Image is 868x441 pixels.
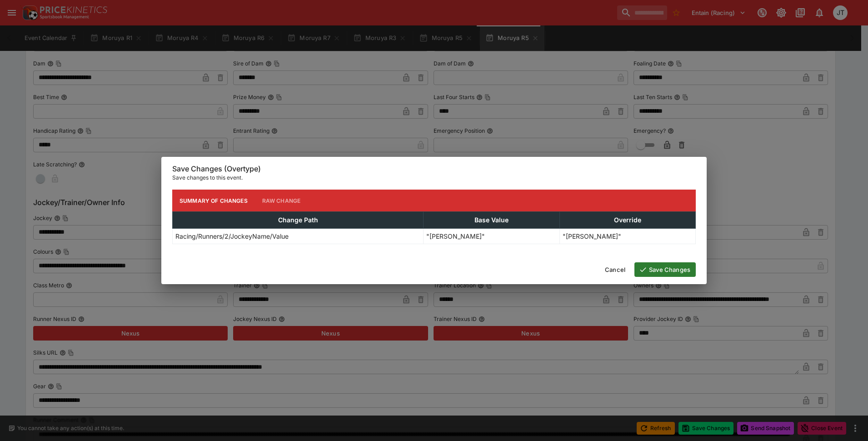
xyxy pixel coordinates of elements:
[559,212,695,229] th: Override
[175,231,289,241] p: Racing/Runners/2/JockeyName/Value
[173,212,424,229] th: Change Path
[559,229,695,244] td: "[PERSON_NAME]"
[424,229,559,244] td: "[PERSON_NAME]"
[634,262,696,277] button: Save Changes
[255,190,308,211] button: Raw Change
[424,212,559,229] th: Base Value
[172,164,696,174] h6: Save Changes (Overtype)
[172,173,696,182] p: Save changes to this event.
[599,262,631,277] button: Cancel
[172,190,255,211] button: Summary of Changes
